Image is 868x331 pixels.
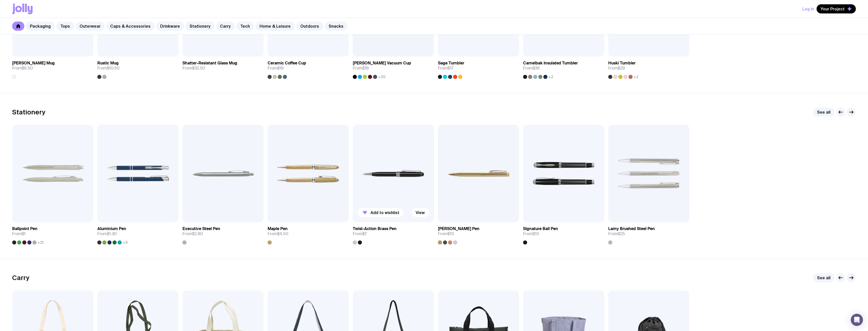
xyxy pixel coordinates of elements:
[821,6,845,11] span: Your Project
[438,231,454,236] span: From
[26,22,55,31] a: Packaging
[448,65,453,71] span: $17
[523,231,539,236] span: From
[325,22,347,31] a: Snacks
[438,61,464,66] h3: Sage Tumbler
[438,57,519,79] a: Sage TumblerFrom$17
[618,231,625,236] span: $25
[353,226,397,231] h3: Twist-Action Brass Pen
[438,66,453,71] span: From
[186,22,214,31] a: Stationery
[182,66,205,71] span: From
[448,231,454,236] span: $13
[277,65,284,71] span: $19
[438,222,519,245] a: [PERSON_NAME] PenFrom$13
[97,57,178,79] a: Rustic MugFrom$10.50
[608,231,625,236] span: From
[353,66,369,71] span: From
[107,231,117,236] span: $1.30
[353,231,367,236] span: From
[182,57,264,75] a: Shatter-Resistant Glass MugFrom$32.50
[618,65,625,71] span: $29
[216,22,235,31] a: Carry
[97,231,117,236] span: From
[851,314,863,326] div: Open Intercom Messenger
[802,4,814,13] button: Log In
[268,57,349,79] a: Ceramic Coffee CupFrom$19
[268,226,288,231] h3: Maple Pen
[12,231,26,236] span: From
[813,273,835,282] a: See all
[438,226,479,231] h3: [PERSON_NAME] Pen
[634,75,638,79] span: +2
[608,226,655,231] h3: Lamy Brushed Steel Pen
[97,61,119,66] h3: Rustic Mug
[608,66,625,71] span: From
[548,75,553,79] span: +2
[192,65,205,71] span: $32.50
[362,65,369,71] span: $18
[123,240,127,245] span: +9
[97,222,178,245] a: Aluminium PenFrom$1.30+9
[362,231,367,236] span: $7
[353,57,434,79] a: [PERSON_NAME] Vacuum CupFrom$18+20
[533,231,539,236] span: $13
[182,61,237,66] h3: Shatter-Resistant Glass Mug
[296,22,323,31] a: Outdoors
[255,22,295,31] a: Home & Leisure
[371,210,399,215] span: Add to wishlist
[192,231,203,236] span: $2.80
[12,274,29,282] h2: Carry
[12,57,93,79] a: [PERSON_NAME] MugFrom$6.50
[12,61,55,66] h3: [PERSON_NAME] Mug
[236,22,254,31] a: Tech
[813,108,835,117] a: See all
[268,231,288,236] span: From
[523,57,604,79] a: Camelbak Insulated TumblerFrom$36+2
[608,61,636,66] h3: Huski Tumbler
[523,61,578,66] h3: Camelbak Insulated Tumbler
[817,4,856,13] button: Your Project
[353,222,434,245] a: Twist-Action Brass PenFrom$7
[97,226,126,231] h3: Aluminium Pen
[608,57,689,79] a: Huski TumblerFrom$29+2
[523,222,604,245] a: Signature Ball PenFrom$13
[182,222,264,245] a: Executive Steel PenFrom$2.80
[353,61,411,66] h3: [PERSON_NAME] Vacuum Cup
[277,231,288,236] span: $4.50
[12,222,93,245] a: Ballpoint PenFrom$1+21
[268,222,349,245] a: Maple PenFrom$4.50
[12,66,33,71] span: From
[268,61,306,66] h3: Ceramic Coffee Cup
[22,231,26,236] span: $1
[182,226,220,231] h3: Executive Steel Pen
[12,226,38,231] h3: Ballpoint Pen
[523,226,558,231] h3: Signature Ball Pen
[533,65,540,71] span: $36
[56,22,74,31] a: Tops
[358,208,403,217] button: Add to wishlist
[76,22,105,31] a: Outerwear
[378,75,385,79] span: +20
[106,22,155,31] a: Caps & Accessories
[608,222,689,245] a: Lamy Brushed Steel PenFrom$25
[12,108,45,116] h2: Stationery
[22,65,33,71] span: $6.50
[268,66,284,71] span: From
[97,66,120,71] span: From
[523,66,540,71] span: From
[156,22,184,31] a: Drinkware
[412,208,429,217] a: View
[38,240,44,245] span: +21
[182,231,203,236] span: From
[107,65,120,71] span: $10.50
